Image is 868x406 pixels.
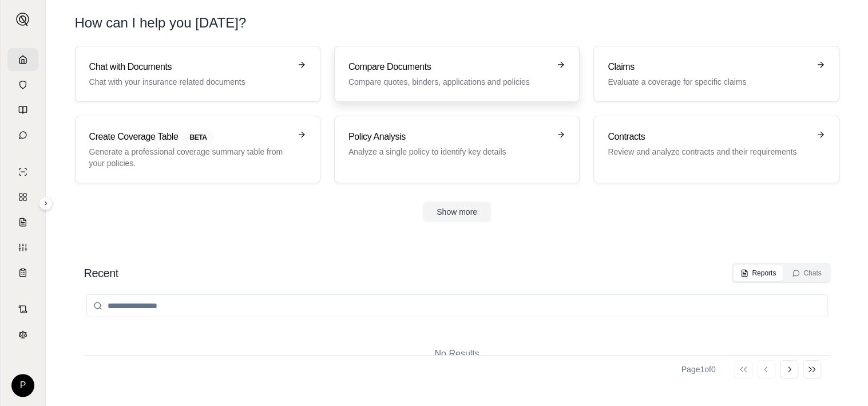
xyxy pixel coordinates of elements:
[75,116,320,183] a: Create Coverage TableBETAGenerate a professional coverage summary table from your policies.
[7,261,38,284] a: Coverage Table
[608,60,808,74] h3: Claims
[348,146,549,157] p: Analyze a single policy to identify key details
[7,298,38,321] a: Contract Analysis
[7,48,38,71] a: Home
[75,14,839,32] h1: How can I help you [DATE]?
[785,265,828,281] button: Chats
[681,364,716,375] div: Page 1 of 0
[348,130,549,144] h3: Policy Analysis
[183,131,213,144] span: BETA
[7,186,38,208] a: Policy Comparisons
[593,116,839,183] a: ContractsReview and analyze contracts and their requirements
[84,265,118,281] h2: Recent
[7,160,38,183] a: Single Policy
[89,130,290,144] h3: Create Coverage Table
[11,374,34,397] div: P
[608,146,808,157] p: Review and analyze contracts and their requirements
[608,130,808,144] h3: Contracts
[75,46,320,102] a: Chat with DocumentsChat with your insurance related documents
[348,76,549,88] p: Compare quotes, binders, applications and policies
[89,60,290,74] h3: Chat with Documents
[734,265,783,281] button: Reports
[740,269,776,278] div: Reports
[593,46,839,102] a: ClaimsEvaluate a coverage for specific claims
[348,60,549,74] h3: Compare Documents
[608,76,808,88] p: Evaluate a coverage for specific claims
[792,269,821,278] div: Chats
[7,124,38,147] a: Chat
[16,13,30,26] img: Expand sidebar
[423,202,491,222] button: Show more
[89,146,290,169] p: Generate a professional coverage summary table from your policies.
[89,76,290,88] p: Chat with your insurance related documents
[7,323,38,346] a: Legal Search Engine
[11,8,34,31] button: Expand sidebar
[39,196,53,210] button: Expand sidebar
[7,98,38,121] a: Prompt Library
[84,329,830,379] div: No Results
[334,46,580,102] a: Compare DocumentsCompare quotes, binders, applications and policies
[7,73,38,96] a: Documents Vault
[7,211,38,234] a: Claim Coverage
[7,236,38,259] a: Custom Report
[334,116,580,183] a: Policy AnalysisAnalyze a single policy to identify key details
